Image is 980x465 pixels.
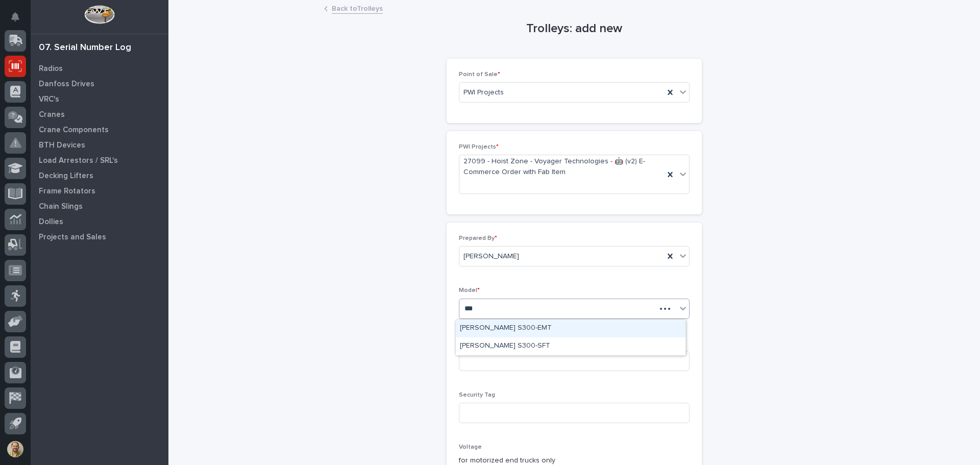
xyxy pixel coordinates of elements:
a: Projects and Sales [31,229,168,244]
span: Model [459,287,480,293]
a: Frame Rotators [31,183,168,199]
a: Cranes [31,107,168,122]
a: Decking Lifters [31,168,168,183]
span: [PERSON_NAME] [463,251,519,262]
button: users-avatar [5,438,26,460]
a: Dollies [31,214,168,229]
p: Danfoss Drives [39,80,94,89]
div: Notifications [13,12,26,29]
p: Load Arrestors / SRL's [39,156,118,165]
p: Radios [39,64,63,74]
button: Notifications [5,6,26,28]
a: Radios [31,61,168,76]
p: VRC's [39,95,59,104]
span: 27099 - Hoist Zone - Voyager Technologies - 🤖 (v2) E-Commerce Order with Fab Item [463,156,660,178]
a: Danfoss Drives [31,76,168,91]
a: Crane Components [31,122,168,137]
p: Projects and Sales [39,233,106,242]
span: PWI Projects [463,87,504,98]
p: Decking Lifters [39,172,93,181]
a: Back toTrolleys [332,2,383,14]
div: 07. Serial Number Log [39,42,131,54]
span: Point of Sale [459,71,500,78]
p: Crane Components [39,126,109,135]
div: Starke S300-EMT [456,320,685,337]
a: Load Arrestors / SRL's [31,153,168,168]
span: Voltage [459,444,482,450]
a: BTH Devices [31,137,168,153]
h1: Trolleys: add new [447,21,702,36]
img: Workspace Logo [84,5,114,24]
p: Dollies [39,217,63,227]
p: Frame Rotators [39,187,95,196]
p: Cranes [39,110,65,119]
p: BTH Devices [39,141,85,150]
a: Chain Slings [31,199,168,214]
span: Prepared By [459,235,497,241]
a: VRC's [31,91,168,107]
p: Chain Slings [39,202,83,211]
span: Security Tag [459,392,495,398]
span: PWI Projects [459,144,499,150]
div: Starke S300-SFT [456,337,685,355]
